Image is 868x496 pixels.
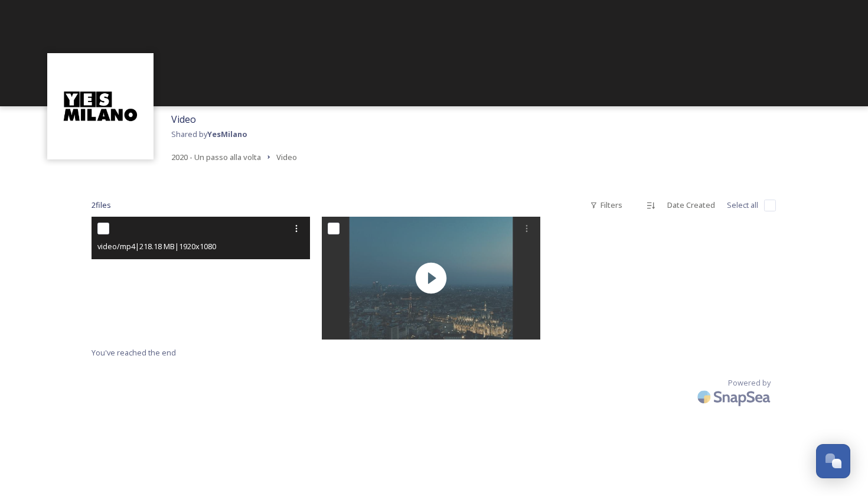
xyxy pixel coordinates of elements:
span: video/mp4 | 218.18 MB | 1920 x 1080 [97,241,216,252]
span: Powered by [728,377,771,389]
span: Shared by [171,129,247,139]
img: SnapSea Logo [694,383,776,411]
img: Logo%20YesMilano%40150x.png [53,59,148,154]
span: You've reached the end [92,347,176,358]
span: Select all [727,200,758,211]
video: PDP_90_200502_ONLINE.mp4 [92,217,310,340]
button: Open Chat [816,444,850,478]
span: Video [171,113,196,126]
a: 2020 - Un passo alla volta [171,150,261,164]
span: 2020 - Un passo alla volta [171,152,261,162]
strong: YesMilano [207,129,247,139]
img: thumbnail [322,217,540,340]
span: Video [276,152,297,162]
span: 2 file s [92,200,111,211]
div: Filters [584,194,628,217]
div: Date Created [661,194,721,217]
a: Video [276,150,297,164]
